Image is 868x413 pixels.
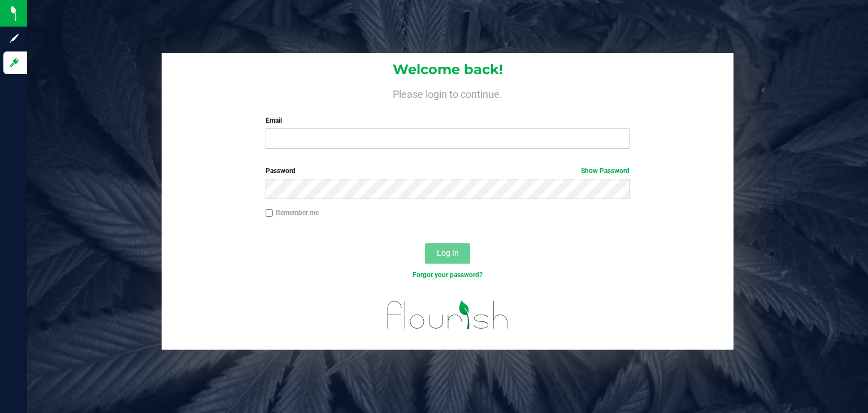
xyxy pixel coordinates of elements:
span: Log In [437,248,459,257]
inline-svg: Log in [8,57,20,68]
img: flourish_logo.svg [376,292,519,338]
input: Remember me [266,209,274,217]
label: Remember me [266,208,319,218]
a: Show Password [581,167,630,175]
h1: Welcome back! [162,62,734,77]
button: Log In [425,243,470,264]
h4: Please login to continue. [162,86,734,100]
span: Password [266,167,296,175]
label: Email [266,115,630,126]
inline-svg: Sign up [8,33,20,44]
a: Forgot your password? [413,271,483,279]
